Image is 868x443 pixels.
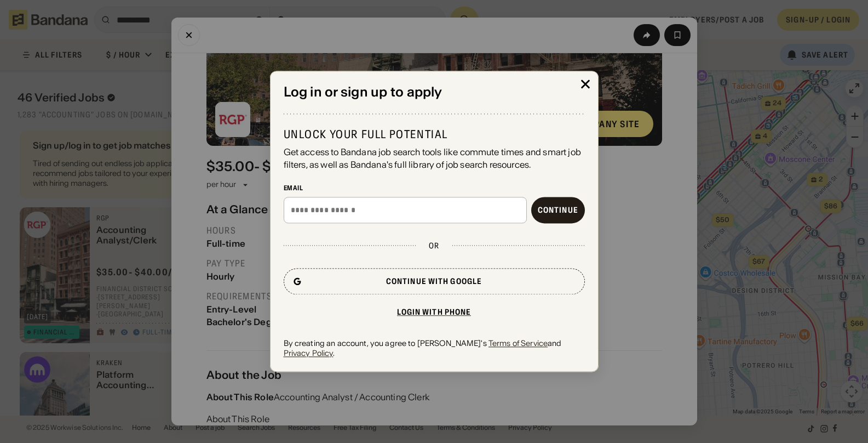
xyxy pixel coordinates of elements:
div: Email [284,184,585,192]
a: Privacy Policy [284,348,334,358]
div: Get access to Bandana job search tools like commute times and smart job filters, as well as Banda... [284,146,585,171]
div: By creating an account, you agree to [PERSON_NAME]'s and . [284,338,585,358]
div: Unlock your full potential [284,128,585,142]
div: Log in or sign up to apply [284,84,585,100]
div: Continue [538,206,578,214]
div: or [429,241,439,251]
div: Continue with Google [386,277,482,285]
div: Login with phone [397,308,472,316]
a: Terms of Service [488,338,548,348]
